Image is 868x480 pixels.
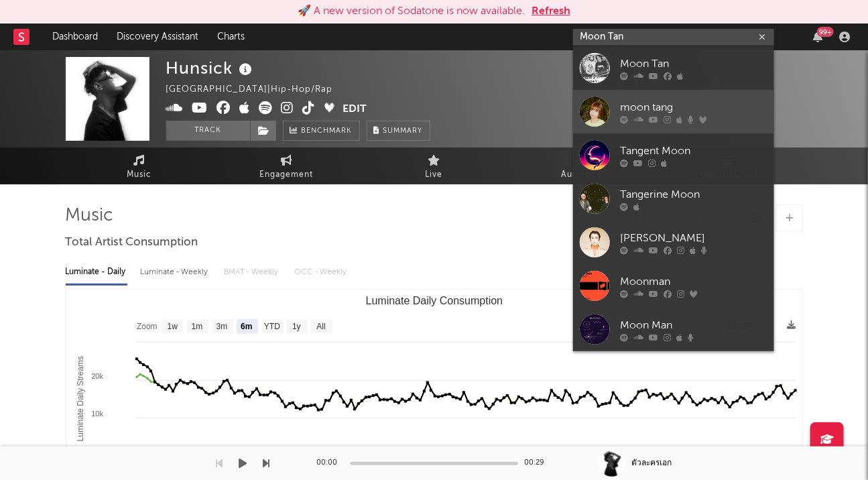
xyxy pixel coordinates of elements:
[813,32,822,42] button: 99+
[191,322,202,332] text: 1m
[91,372,103,380] text: 20k
[343,101,367,118] button: Edit
[573,29,774,46] input: Search for artists
[166,57,256,79] div: Hunsick
[302,123,353,139] span: Benchmark
[573,221,774,264] a: [PERSON_NAME]
[208,23,254,50] a: Charts
[573,46,774,90] a: Moon Tan
[66,147,213,184] a: Music
[260,167,314,183] span: Engagement
[620,56,767,72] div: Moon Tan
[166,121,250,141] button: Track
[141,261,211,284] div: Luminate - Weekly
[632,457,672,469] div: ตัวละครเอก
[525,455,552,471] div: 00:29
[317,455,344,471] div: 00:00
[66,235,198,251] span: Total Artist Consumption
[426,167,443,183] span: Live
[573,308,774,351] a: Moon Man
[620,143,767,159] div: Tangent Moon
[367,121,430,141] button: Summary
[620,99,767,115] div: moon tang
[508,147,656,184] a: Audience
[620,317,767,333] div: Moon Man
[561,167,602,183] span: Audience
[573,177,774,221] a: Tangerine Moon
[283,121,360,141] a: Benchmark
[573,264,774,308] a: Moonman
[91,410,103,418] text: 10k
[316,322,325,332] text: All
[573,90,774,133] a: moon tang
[263,322,280,332] text: YTD
[361,147,508,184] a: Live
[66,261,127,284] div: Luminate - Daily
[620,230,767,246] div: [PERSON_NAME]
[620,186,767,202] div: Tangerine Moon
[292,322,301,332] text: 1y
[166,82,349,98] div: [GEOGRAPHIC_DATA] | Hip-Hop/Rap
[298,3,525,19] div: 🚀 A new version of Sodatone is now available.
[532,3,570,19] button: Refresh
[365,295,503,306] text: Luminate Daily Consumption
[216,322,227,332] text: 3m
[75,356,84,441] text: Luminate Daily Streams
[573,133,774,177] a: Tangent Moon
[127,167,151,183] span: Music
[43,23,107,50] a: Dashboard
[817,27,834,37] div: 99 +
[167,322,178,332] text: 1w
[241,322,252,332] text: 6m
[383,127,423,135] span: Summary
[213,147,361,184] a: Engagement
[107,23,208,50] a: Discovery Assistant
[137,322,158,332] text: Zoom
[620,274,767,290] div: Moonman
